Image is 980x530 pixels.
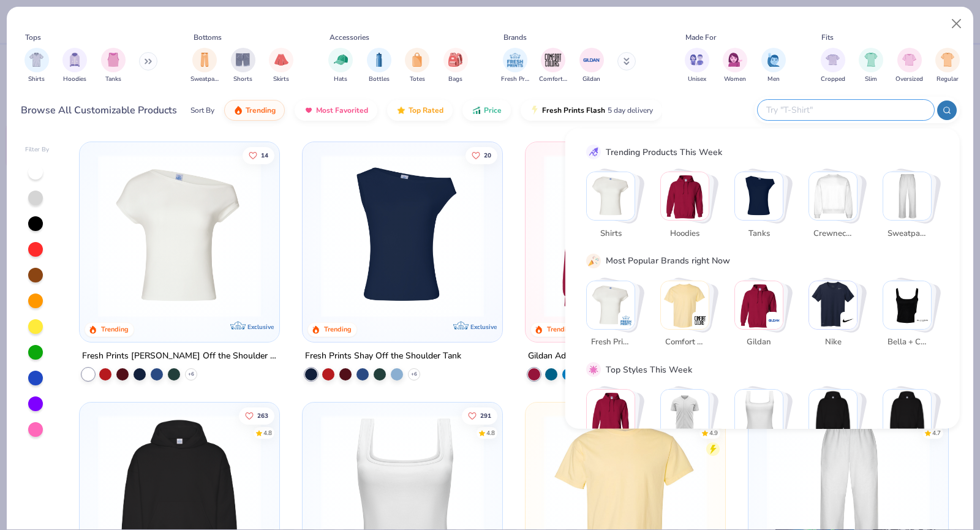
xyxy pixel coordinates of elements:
[233,75,252,84] span: Shorts
[734,389,791,462] button: Stack Card Button Athleisure
[542,105,605,115] span: Fresh Prints Flash
[606,145,722,158] div: Trending Products This Week
[258,412,269,418] span: 263
[443,48,468,84] div: filter for Bags
[590,227,630,240] span: Shirts
[198,53,211,67] img: Sweatpants Image
[859,48,883,84] button: filter button
[821,32,834,43] div: Fits
[443,48,468,84] button: filter button
[935,48,960,84] div: filter for Regular
[262,152,269,158] span: 14
[813,336,853,349] span: Nike
[826,53,840,67] img: Cropped Image
[694,314,706,326] img: Comfort Colors
[728,53,742,67] img: Women Image
[369,75,390,84] span: Bottles
[236,53,250,67] img: Shorts Image
[190,105,214,116] div: Sort By
[328,48,353,84] button: filter button
[608,104,653,118] span: 5 day delivery
[586,280,643,353] button: Stack Card Button Fresh Prints
[334,75,347,84] span: Hats
[405,48,429,84] button: filter button
[107,53,120,67] img: Tanks Image
[588,364,599,375] img: pink_star.gif
[809,281,857,328] img: Nike
[334,53,348,67] img: Hats Image
[316,105,368,115] span: Most Favorited
[620,314,632,326] img: Fresh Prints
[21,103,177,118] div: Browse All Customizable Products
[367,48,391,84] div: filter for Bottles
[274,53,288,67] img: Skirts Image
[24,48,49,84] div: filter for Shirts
[767,53,780,67] img: Men Image
[490,154,665,317] img: af1e0f41-62ea-4e8f-9b2b-c8bb59fc549d
[190,48,219,84] button: filter button
[685,48,709,84] div: filter for Unisex
[588,255,599,266] img: party_popper.gif
[587,281,635,328] img: Fresh Prints
[709,428,718,437] div: 4.9
[470,323,497,331] span: Exclusive
[809,172,857,220] img: Crewnecks
[486,428,495,437] div: 4.8
[466,146,497,164] button: Like
[859,48,883,84] div: filter for Slim
[734,172,791,244] button: Stack Card Button Tanks
[821,48,845,84] div: filter for Cropped
[895,48,923,84] button: filter button
[690,53,704,67] img: Unisex Image
[367,48,391,84] button: filter button
[660,172,717,244] button: Stack Card Button Hoodies
[372,53,386,67] img: Bottles Image
[328,48,353,84] div: filter for Hats
[761,48,786,84] button: filter button
[273,75,289,84] span: Skirts
[503,32,527,43] div: Brands
[411,371,417,378] span: + 6
[765,103,925,117] input: Try "T-Shirt"
[315,154,490,317] img: 5716b33b-ee27-473a-ad8a-9b8687048459
[579,48,604,84] div: filter for Gildan
[739,227,778,240] span: Tanks
[916,314,929,326] img: Bella + Canvas
[588,146,599,157] img: trend_line.gif
[735,281,783,328] img: Gildan
[405,48,429,84] div: filter for Totes
[246,105,276,115] span: Trending
[809,280,865,353] button: Stack Card Button Nike
[665,336,704,349] span: Comfort Colors
[462,100,511,121] button: Price
[396,105,406,115] img: TopRated.gif
[723,48,747,84] div: filter for Women
[269,48,293,84] div: filter for Skirts
[190,48,219,84] div: filter for Sweatpants
[902,53,916,67] img: Oversized Image
[665,227,704,240] span: Hoodies
[587,172,635,220] img: Shirts
[24,48,49,84] button: filter button
[935,48,960,84] button: filter button
[501,48,529,84] button: filter button
[941,53,955,67] img: Regular Image
[501,48,529,84] div: filter for Fresh Prints
[25,145,50,154] div: Filter By
[462,407,497,424] button: Like
[82,349,277,364] div: Fresh Prints [PERSON_NAME] Off the Shoulder Top
[506,51,524,69] img: Fresh Prints Image
[233,105,243,115] img: trending.gif
[945,12,968,36] button: Close
[734,280,791,353] button: Stack Card Button Gildan
[501,75,529,84] span: Fresh Prints
[887,336,927,349] span: Bella + Canvas
[539,75,567,84] span: Comfort Colors
[295,100,377,121] button: Most Favorited
[661,281,709,328] img: Comfort Colors
[484,105,502,115] span: Price
[538,154,713,317] img: 01756b78-01f6-4cc6-8d8a-3c30c1a0c8ac
[68,53,81,67] img: Hoodies Image
[864,53,878,67] img: Slim Image
[735,172,783,220] img: Tanks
